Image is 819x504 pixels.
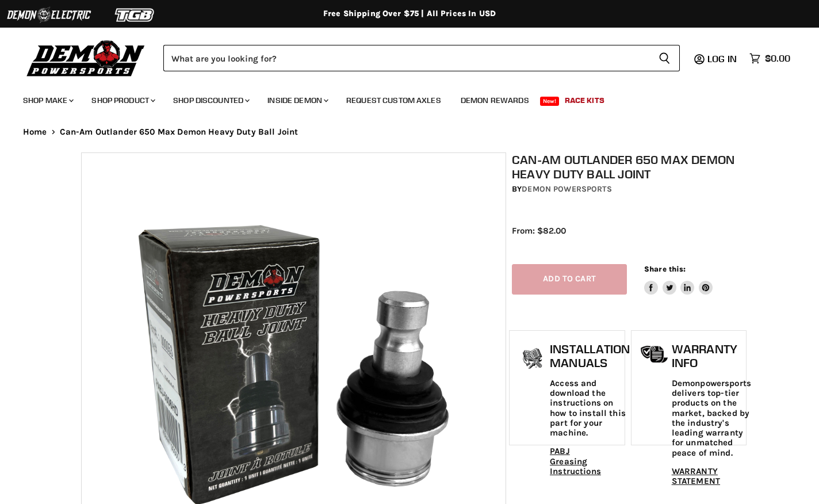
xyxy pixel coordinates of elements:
span: New! [540,97,560,106]
span: $0.00 [765,53,790,64]
a: PABJ Greasing Instructions [550,446,601,476]
p: Access and download the instructions on how to install this part for your machine. [550,379,630,438]
a: Home [23,127,47,137]
p: Demonpowersports delivers top-tier products on the market, backed by the industry's leading warra... [672,379,751,458]
div: by [512,183,744,196]
a: Demon Rewards [452,89,538,112]
span: Log in [707,53,737,64]
img: TGB Logo 2 [92,4,178,26]
a: $0.00 [744,50,796,67]
aside: Share this: [644,264,713,295]
img: Demon Powersports [23,37,149,78]
a: Demon Powersports [522,184,611,194]
a: Log in [702,54,744,64]
a: Shop Make [14,89,81,112]
a: Race Kits [556,89,613,112]
span: From: $82.00 [512,226,566,236]
span: Share this: [644,265,686,273]
h1: Can-Am Outlander 650 Max Demon Heavy Duty Ball Joint [512,152,744,181]
form: Product [163,45,680,71]
input: Search [163,45,649,71]
button: Search [649,45,680,71]
a: Request Custom Axles [338,89,450,112]
h1: Installation Manuals [550,342,630,369]
img: Demon Electric Logo 2 [6,4,92,26]
img: install_manual-icon.png [518,345,547,374]
a: Shop Discounted [164,89,257,112]
ul: Main menu [14,84,787,112]
a: WARRANTY STATEMENT [672,466,720,486]
a: Inside Demon [259,89,335,112]
img: warranty-icon.png [640,345,669,363]
span: Can-Am Outlander 650 Max Demon Heavy Duty Ball Joint [60,127,298,137]
h1: Warranty Info [672,342,751,369]
a: Shop Product [83,89,162,112]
